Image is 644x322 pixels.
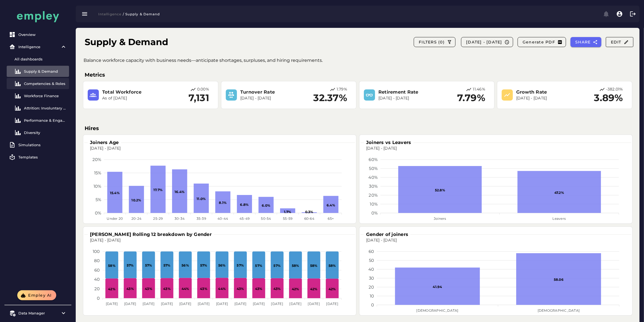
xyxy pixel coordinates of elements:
[175,216,185,221] tspan: 30-34
[240,89,303,95] h3: Turnover Rate
[17,290,56,300] button: Empley AI
[337,87,347,92] p: 1.79%
[7,115,69,126] a: Performance & Engagement
[370,201,378,207] tspan: 10%
[94,258,100,264] tspan: 80
[85,125,631,132] h3: Hires
[92,157,101,162] tspan: 20%
[14,57,67,61] div: All dashboards
[414,37,456,47] button: FILTERS (0)
[28,293,52,298] span: Empley AI
[24,69,67,74] div: Supply & Demand
[575,40,591,45] span: SHARE
[253,302,265,306] tspan: [DATE]
[93,249,100,254] tspan: 100
[553,216,566,221] tspan: Leavers
[18,143,67,147] div: Simulations
[370,293,374,299] tspan: 10
[7,152,69,163] a: Templates
[131,216,141,221] tspan: 20-24
[96,197,101,202] tspan: 5%
[314,92,347,104] h2: 32.37%
[457,92,485,104] h2: 7.79%
[7,127,69,138] a: Diversity
[18,32,67,37] div: Overview
[522,40,555,45] span: Generate PDF
[369,275,374,281] tspan: 30
[369,284,374,290] tspan: 20
[102,89,165,95] h3: Total Workforce
[123,12,160,16] span: / Supply & Demand
[606,87,623,92] p: -382.01%
[85,35,168,49] h1: Supply & Demand
[271,302,283,306] tspan: [DATE]
[611,40,629,45] span: Edit
[378,96,441,101] p: [DATE] - [DATE]
[369,184,378,189] tspan: 30%
[371,302,374,308] tspan: 0
[364,139,413,146] h3: Joiners vs Leavers
[7,29,69,40] a: Overview
[88,139,121,146] h3: Joiners Age
[369,249,374,254] tspan: 60
[371,210,378,216] tspan: 0%
[161,302,173,306] tspan: [DATE]
[121,10,163,18] button: / Supply & Demand
[594,92,623,104] h2: 3.89%
[197,216,206,221] tspan: 35-39
[473,87,486,92] p: 11.46%
[570,37,601,47] button: SHARE
[24,106,67,110] div: Attrition: Involuntary vs Voluntary
[261,216,271,221] tspan: 50-54
[283,216,292,221] tspan: 55-59
[7,53,69,65] a: All dashboards
[7,78,69,89] a: Competencies & Roles
[369,258,374,263] tspan: 50
[368,267,374,272] tspan: 40
[98,12,121,16] span: Intelligence
[94,170,101,175] tspan: 15%
[216,302,228,306] tspan: [DATE]
[239,216,249,221] tspan: 45-49
[107,216,123,221] tspan: Under 20
[304,216,314,221] tspan: 60-64
[369,166,378,171] tspan: 50%
[18,311,57,315] div: Data Manager
[124,302,136,306] tspan: [DATE]
[234,302,247,306] tspan: [DATE]
[369,157,378,162] tspan: 60%
[18,155,67,159] div: Templates
[94,286,100,291] tspan: 20
[102,96,165,101] p: As of [DATE]
[369,192,378,198] tspan: 20%
[416,308,459,313] tspan: [DEMOGRAPHIC_DATA]
[240,96,303,101] p: [DATE] - [DATE]
[461,37,513,47] button: [DATE] - [DATE]
[217,216,228,221] tspan: 40-44
[153,216,163,221] tspan: 25-29
[606,37,633,47] button: Edit
[308,302,320,306] tspan: [DATE]
[179,302,192,306] tspan: [DATE]
[328,216,334,221] tspan: 65+
[188,92,209,104] h2: 7,131
[24,81,67,86] div: Competencies & Roles
[364,231,410,238] h3: Gender of joiners
[516,89,579,95] h3: Growth Rate
[24,118,67,123] div: Performance & Engagement
[326,302,339,306] tspan: [DATE]
[7,103,69,114] a: Attrition: Involuntary vs Voluntary
[518,37,566,47] button: Generate PDF
[88,231,214,238] h3: [PERSON_NAME] Rolling 12 breakdown by Gender
[24,94,67,98] div: Workforce Finance
[143,302,155,306] tspan: [DATE]
[84,57,641,64] p: Balance workforce capacity with business needs—anticipate shortages, surpluses, and hiring requir...
[106,302,118,306] tspan: [DATE]
[418,40,445,45] span: FILTERS (0)
[18,45,57,49] div: Intelligence
[7,66,69,77] a: Supply & Demand
[378,89,441,95] h3: Retirement Rate
[516,96,579,101] p: [DATE] - [DATE]
[95,210,101,216] tspan: 0%
[538,308,580,313] tspan: [DEMOGRAPHIC_DATA]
